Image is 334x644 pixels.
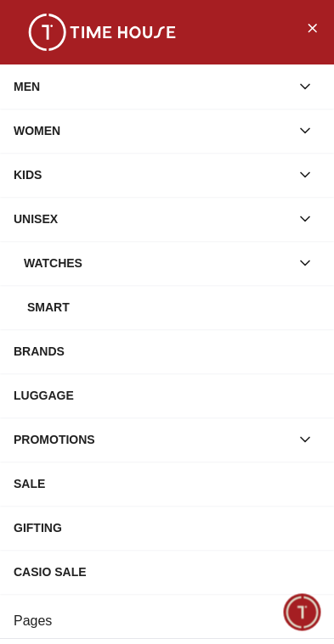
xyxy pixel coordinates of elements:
img: ... [17,14,187,51]
div: Chat Widget [284,594,321,631]
div: Smart [27,292,320,322]
div: BRANDS [14,336,320,367]
button: Close Menu [298,14,326,41]
div: PROMOTIONS [14,424,290,455]
div: GIFTING [14,512,320,543]
div: CASIO SALE [14,557,320,587]
div: LUGGAGE [14,380,320,411]
div: WOMEN [14,115,290,146]
div: MEN [14,71,290,102]
div: Watches [24,248,290,278]
div: UNISEX [14,204,290,234]
div: KIDS [14,160,290,190]
div: SALE [14,468,320,499]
